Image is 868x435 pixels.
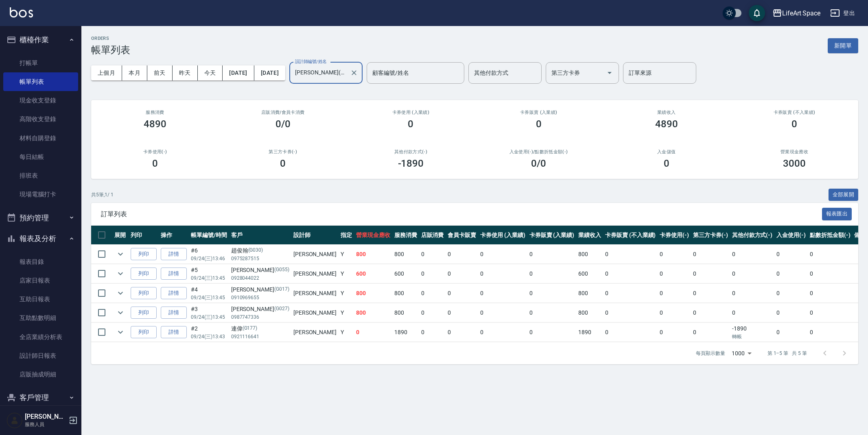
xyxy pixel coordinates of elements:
[356,149,465,154] h2: 其他付款方式(-)
[3,228,78,249] button: 報表及分析
[774,264,808,283] td: 0
[339,303,354,322] td: Y
[603,303,658,322] td: 0
[603,245,658,264] td: 0
[658,264,691,283] td: 0
[730,264,775,283] td: 0
[774,303,808,322] td: 0
[808,303,853,322] td: 0
[774,226,808,245] th: 入金使用(-)
[691,226,730,245] th: 第三方卡券(-)
[112,226,129,245] th: 展開
[769,5,824,22] button: LifeArt Space
[691,284,730,303] td: 0
[231,305,289,313] div: [PERSON_NAME]
[730,226,775,245] th: 其他付款方式(-)
[419,323,446,342] td: 0
[114,307,127,319] button: expand row
[527,226,577,245] th: 卡券販賣 (入業績)
[3,110,78,128] a: 高階收支登錄
[291,284,339,303] td: [PERSON_NAME]
[774,323,808,342] td: 0
[114,268,127,280] button: expand row
[576,245,603,264] td: 800
[274,285,289,294] p: (G017)
[152,158,158,169] h3: 0
[392,245,419,264] td: 800
[612,110,721,115] h2: 業績收入
[231,266,289,274] div: [PERSON_NAME]
[658,284,691,303] td: 0
[354,226,392,245] th: 營業現金應收
[392,226,419,245] th: 服務消費
[191,333,227,340] p: 09/24 (三) 13:43
[189,303,229,322] td: #3
[852,226,868,245] th: 備註
[478,245,527,264] td: 0
[603,264,658,283] td: 0
[829,189,859,201] button: 全部展開
[3,365,78,384] a: 店販抽成明細
[3,387,78,408] button: 客戶管理
[122,65,147,80] button: 本月
[691,303,730,322] td: 0
[767,350,807,357] p: 第 1–5 筆 共 5 筆
[274,266,289,274] p: (G055)
[603,66,616,79] button: Open
[536,118,542,130] h3: 0
[189,245,229,264] td: #6
[740,110,848,115] h2: 卡券販賣 (不入業績)
[576,323,603,342] td: 1890
[223,65,254,80] button: [DATE]
[808,323,853,342] td: 0
[159,226,189,245] th: 操作
[161,287,187,300] a: 詳情
[392,284,419,303] td: 800
[354,284,392,303] td: 800
[131,248,157,261] button: 列印
[749,5,765,21] button: save
[478,264,527,283] td: 0
[339,264,354,283] td: Y
[189,284,229,303] td: #4
[10,7,33,17] img: Logo
[446,303,478,322] td: 0
[392,303,419,322] td: 800
[446,264,478,283] td: 0
[3,328,78,346] a: 全店業績分析表
[254,65,285,80] button: [DATE]
[348,67,360,78] button: Clear
[419,226,446,245] th: 店販消費
[730,245,775,264] td: 0
[527,264,577,283] td: 0
[691,245,730,264] td: 0
[446,226,478,245] th: 會員卡販賣
[229,110,337,115] h2: 店販消費 /會員卡消費
[3,148,78,166] a: 每日結帳
[3,271,78,290] a: 店家日報表
[231,255,289,262] p: 0975287515
[730,303,775,322] td: 0
[478,226,527,245] th: 卡券使用 (入業績)
[419,264,446,283] td: 0
[191,274,227,282] p: 09/24 (三) 13:45
[527,323,577,342] td: 0
[478,284,527,303] td: 0
[25,421,66,428] p: 服務人員
[191,255,227,262] p: 09/24 (三) 13:46
[740,149,848,154] h2: 營業現金應收
[189,226,229,245] th: 帳單編號/時間
[655,118,678,130] h3: 4890
[576,226,603,245] th: 業績收入
[91,65,122,80] button: 上個月
[783,158,806,169] h3: 3000
[3,91,78,110] a: 現金收支登錄
[114,287,127,299] button: expand row
[664,158,669,169] h3: 0
[576,264,603,283] td: 600
[658,303,691,322] td: 0
[291,303,339,322] td: [PERSON_NAME]
[419,245,446,264] td: 0
[827,6,858,21] button: 登出
[576,284,603,303] td: 800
